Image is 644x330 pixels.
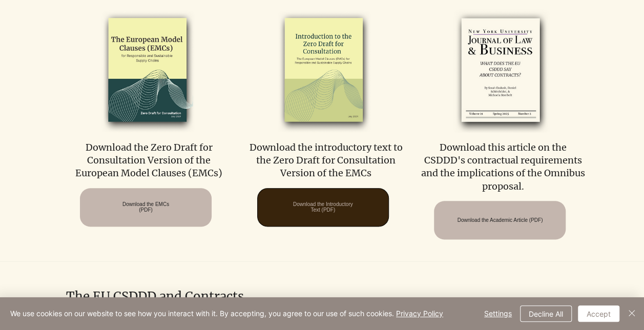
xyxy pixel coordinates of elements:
img: EMCs-zero-draft-2024_edited.png [75,8,218,133]
span: Download the Academic Article (PDF) [457,217,543,223]
h2: The EU CSDDD and Contracts [66,288,578,305]
span: Download the EMCs (PDF) [122,201,169,213]
img: emcs_zero_draft_intro_2024_edited.png [252,8,395,133]
a: Download the EMCs (PDF) [80,188,212,226]
img: RCP Toolkit Cover Mockups 1 (6)_edited.png [429,8,572,133]
button: Decline All [520,305,572,322]
p: Download the Zero Draft for Consultation Version of the European Model Clauses (EMCs) [67,141,231,180]
span: We use cookies on our website to see how you interact with it. By accepting, you agree to our use... [10,309,443,318]
span: Settings [484,306,512,321]
button: Close [626,305,638,322]
button: Accept [578,305,619,322]
a: Download the Academic Article (PDF) [434,201,566,239]
a: Privacy Policy [396,309,443,318]
p: Download this article on the CSDDD's contractual requirements and the implications of the Omnibus... [421,141,585,193]
p: Download the introductory text to the Zero Draft for Consultation Version of the EMCs [244,141,408,180]
img: Close [626,307,638,319]
a: Download the Introductory Text (PDF) [257,188,389,226]
span: Download the Introductory Text (PDF) [293,201,353,213]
